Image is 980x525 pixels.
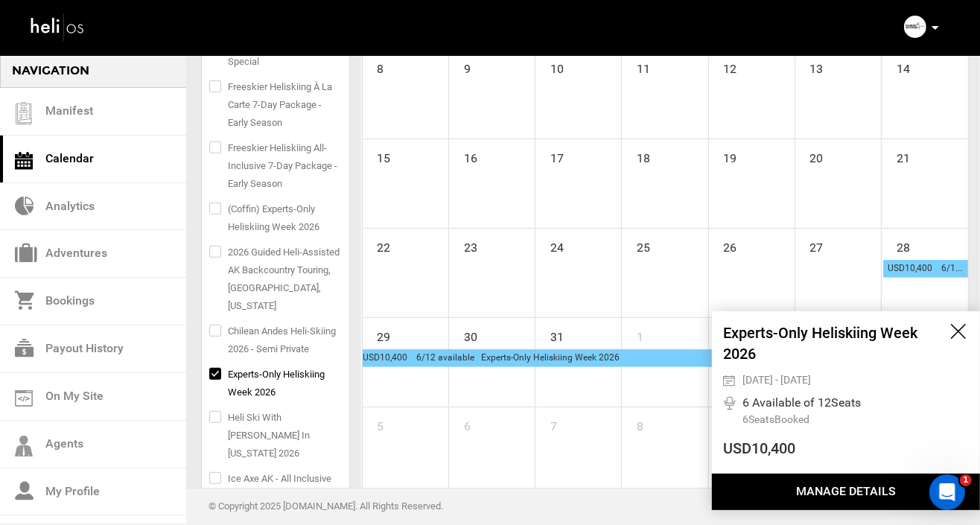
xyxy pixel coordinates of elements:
div: USD10,400 [723,438,969,459]
span: s [769,413,774,425]
span: 10 [535,50,565,80]
span: Seat [748,413,769,425]
span: 28 [882,229,911,258]
label: Freeskier Heliskiing À La Carte 7-Day Package - Early Season [209,78,342,132]
span: 6 [449,407,472,437]
span: 17 [535,139,565,169]
img: calendar-date.svg [723,375,735,386]
span: 18 [622,139,652,169]
span: 7 [535,407,559,437]
img: agents-icon.svg [15,436,33,457]
div: [DATE] - [DATE] [742,372,811,387]
span: 1 [960,474,972,486]
span: 9 [709,407,732,437]
span: 31 [535,318,565,348]
label: Freeskier Heliskiing All-Inclusive 7-Day Package - Early Season [209,139,342,193]
img: calendar.svg [15,152,33,170]
label: Chilean Andes Heli-Skiing 2026 - Semi Private [209,322,342,358]
span: 8 [622,407,645,437]
span: 15 [363,139,392,169]
span: 14 [882,50,911,80]
iframe: Intercom live chat [929,474,965,510]
span: 13 [795,50,825,80]
span: 8 [363,50,386,80]
span: 11 [622,50,652,80]
span: 25 [622,229,652,258]
img: on_my_site.svg [15,390,33,407]
span: 23 [449,229,479,258]
div: 6 Booked [742,412,861,427]
label: Heli Ski With [PERSON_NAME] in [US_STATE] 2026 [209,409,342,462]
span: 5 [363,407,386,437]
label: 2026 Guided Heli-Assisted AK Backcountry Touring, [GEOGRAPHIC_DATA], [US_STATE] [209,244,342,315]
span: 29 [363,318,392,348]
span: 24 [535,229,565,258]
img: heli-logo [30,10,86,43]
span: 12 [709,50,739,80]
span: s [855,395,861,410]
div: 6 Available of 12 [742,395,861,412]
span: 22 [363,229,392,258]
span: Seat [831,395,855,410]
span: 26 [709,229,739,258]
span: 20 [795,139,825,169]
span: 2 [709,318,732,348]
label: Experts-Only Heliskiing Week 2026 [209,366,342,401]
img: guest-list.svg [13,102,35,124]
span: 27 [795,229,825,258]
span: 30 [449,318,479,348]
span: 9 [449,50,472,80]
img: close-icon-black.svg [951,324,966,339]
span: 21 [882,139,911,169]
span: 19 [709,139,739,169]
span: 1 [622,318,645,348]
span: 16 [449,139,479,169]
button: Manage Details [712,474,980,510]
img: calendar-seat.svg [723,396,736,410]
label: Ice Axe AK - All Inclusive Heli Week 2026 [209,470,342,506]
label: (Coffin) Experts-Only Heliskiing Week 2026 [209,200,342,236]
img: 2fc09df56263535bfffc428f72fcd4c8.png [904,16,926,38]
span: USD10,400 6/12 available Experts-Only Heliskiing Week 2026 [363,352,620,363]
a: Experts-Only Heliskiing Week 2026 [723,324,917,363]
